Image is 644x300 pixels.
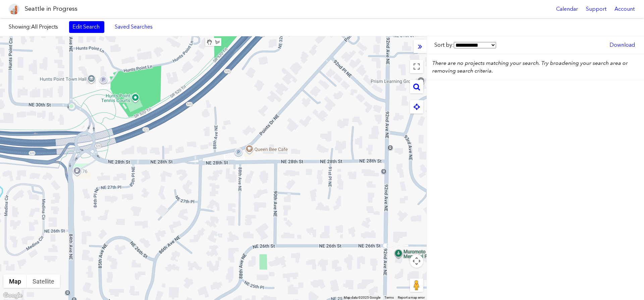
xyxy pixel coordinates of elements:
[344,296,380,299] span: Map data ©2025 Google
[111,21,156,33] a: Saved Searches
[454,42,496,48] select: Sort by:
[213,38,221,46] button: Draw a shape
[69,21,104,33] a: Edit Search
[606,39,638,51] a: Download
[9,4,19,14] img: favicon-96x96.png
[205,38,213,46] button: Stop drawing
[410,254,423,268] button: Map camera controls
[25,5,77,13] h1: Seattle in Progress
[2,291,24,300] img: Google
[398,296,425,299] a: Report a map error
[3,274,27,288] button: Show street map
[410,278,423,292] button: Drag Pegman onto the map to open Street View
[384,296,394,299] a: Terms
[9,23,62,31] label: Showing:
[27,274,60,288] button: Show satellite imagery
[31,24,58,30] span: All Projects
[2,291,24,300] a: Open this area in Google Maps (opens a new window)
[434,41,496,49] label: Sort by:
[410,60,423,73] button: Toggle fullscreen view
